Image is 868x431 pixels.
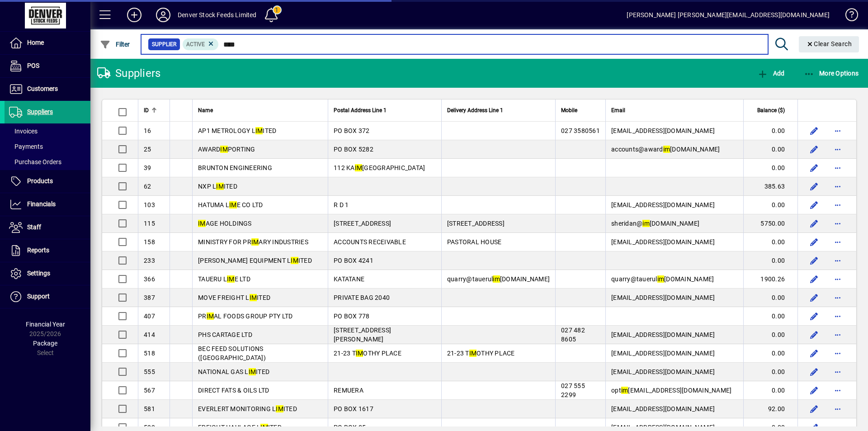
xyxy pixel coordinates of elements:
em: IM [356,350,363,357]
button: Add [120,7,149,23]
span: PHS CARTAGE LTD [198,331,252,338]
button: Edit [807,383,821,398]
span: 62 [144,183,151,190]
span: PR AL FOODS GROUP PTY LTD [198,313,293,320]
span: accounts@award [DOMAIN_NAME] [611,146,720,153]
span: Delivery Address Line 1 [447,105,503,115]
button: Edit [807,253,821,268]
em: IM [249,368,256,375]
button: More options [830,216,845,231]
span: PRIVATE BAG 2040 [334,294,390,301]
a: Payments [5,139,90,154]
button: Edit [807,309,821,323]
span: Add [757,70,784,77]
em: im [657,275,665,283]
span: Name [198,105,213,115]
span: 16 [144,127,151,134]
span: [EMAIL_ADDRESS][DOMAIN_NAME] [611,127,715,134]
button: Edit [807,346,821,360]
span: Reports [27,246,49,254]
div: Mobile [561,105,600,115]
span: 567 [144,387,155,394]
a: Settings [5,262,90,285]
button: More options [830,198,845,212]
a: Reports [5,239,90,262]
em: IM [229,201,237,208]
span: Financial Year [26,321,65,328]
span: 112 KA [GEOGRAPHIC_DATA] [334,164,425,171]
span: AWARD PORTING [198,146,255,153]
span: [EMAIL_ADDRESS][DOMAIN_NAME] [611,331,715,338]
span: sheridan@ [DOMAIN_NAME] [611,220,699,227]
span: quarry@tauerul [DOMAIN_NAME] [611,275,714,283]
div: Denver Stock Feeds Limited [178,8,257,22]
em: IM [276,405,283,412]
span: quarry@tauerul [DOMAIN_NAME] [447,275,550,283]
span: 21-23 T OTHY PLACE [447,350,515,357]
span: [EMAIL_ADDRESS][DOMAIN_NAME] [611,238,715,246]
span: Staff [27,223,41,231]
div: Suppliers [97,66,160,81]
td: 5750.00 [743,214,797,233]
td: 92.00 [743,400,797,418]
div: [PERSON_NAME] [PERSON_NAME][EMAIL_ADDRESS][DOMAIN_NAME] [627,8,830,22]
span: NXP L ITED [198,183,237,190]
button: Edit [807,179,821,194]
button: More options [830,402,845,416]
span: Clear Search [806,40,852,47]
button: More options [830,309,845,323]
span: Postal Address Line 1 [334,105,387,115]
button: More options [830,272,845,286]
span: BEC FEED SOLUTIONS ([GEOGRAPHIC_DATA]) [198,345,266,361]
button: Edit [807,365,821,379]
div: Balance ($) [749,105,793,115]
td: 0.00 [743,196,797,214]
span: PO BOX 85 [334,424,366,431]
span: NATIONAL GAS L ITED [198,368,269,375]
td: 0.00 [743,344,797,363]
em: im [663,146,670,153]
span: 21-23 T OTHY PLACE [334,350,401,357]
a: Home [5,32,90,54]
button: Edit [807,327,821,342]
span: Products [27,177,53,185]
em: im [621,387,628,394]
button: Edit [807,272,821,286]
span: [EMAIL_ADDRESS][DOMAIN_NAME] [611,424,715,431]
em: IM [198,220,206,227]
span: [EMAIL_ADDRESS][DOMAIN_NAME] [611,368,715,375]
span: Email [611,105,625,115]
span: [STREET_ADDRESS] [447,220,505,227]
em: im [642,220,650,227]
span: REMUERA [334,387,363,394]
span: 158 [144,238,155,246]
button: More options [830,327,845,342]
span: 25 [144,146,151,153]
button: More options [830,365,845,379]
span: 027 555 2299 [561,382,585,398]
span: Suppliers [27,108,53,115]
span: MINISTRY FOR PR ARY INDUSTRIES [198,238,308,246]
span: [STREET_ADDRESS][PERSON_NAME] [334,327,391,343]
em: IM [216,183,224,190]
span: FREIGHT HAULAGE L ITED [198,424,282,431]
span: [EMAIL_ADDRESS][DOMAIN_NAME] [611,350,715,357]
a: POS [5,55,90,77]
td: 0.00 [743,251,797,270]
em: IM [220,146,228,153]
span: R D 1 [334,201,349,208]
span: MOVE FREIGHT L ITED [198,294,270,301]
span: 366 [144,275,155,283]
em: IM [260,424,268,431]
span: AGE HOLDINGS [198,220,252,227]
a: Customers [5,78,90,100]
button: Edit [807,123,821,138]
button: Filter [98,36,132,52]
span: 387 [144,294,155,301]
span: 414 [144,331,155,338]
em: IM [255,127,263,134]
td: 385.63 [743,177,797,196]
button: Edit [807,235,821,249]
a: Support [5,285,90,308]
a: Products [5,170,90,193]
